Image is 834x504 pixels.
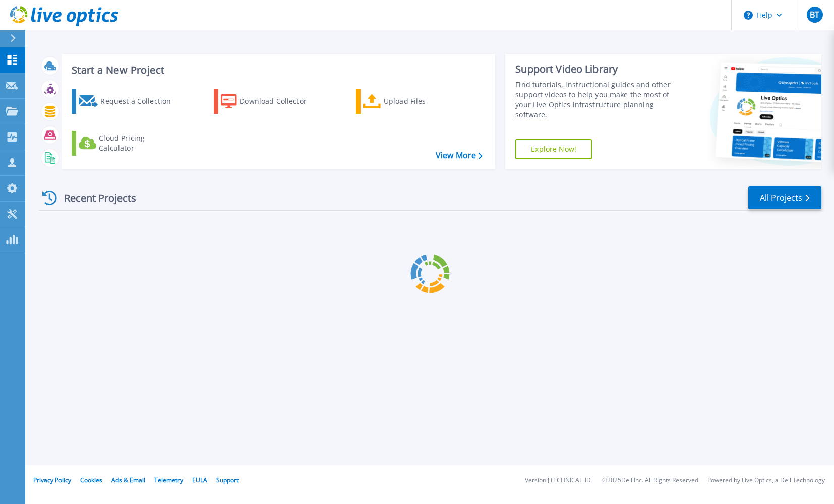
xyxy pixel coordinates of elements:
[99,133,180,153] div: Cloud Pricing Calculator
[111,476,145,484] a: Ads & Email
[525,477,593,484] li: Version: [TECHNICAL_ID]
[214,89,326,114] a: Download Collector
[356,89,468,114] a: Upload Files
[33,476,71,484] a: Privacy Policy
[80,476,102,484] a: Cookies
[515,139,592,159] a: Explore Now!
[154,476,183,484] a: Telemetry
[515,80,675,120] div: Find tutorials, instructional guides and other support videos to help you make the most of your L...
[72,131,184,156] a: Cloud Pricing Calculator
[384,91,464,111] div: Upload Files
[748,186,821,209] a: All Projects
[72,65,482,76] h3: Start a New Project
[216,476,239,484] a: Support
[192,476,207,484] a: EULA
[436,151,483,160] a: View More
[602,477,698,484] li: © 2025 Dell Inc. All Rights Reserved
[72,89,184,114] a: Request a Collection
[707,477,825,484] li: Powered by Live Optics, a Dell Technology
[100,91,181,111] div: Request a Collection
[39,185,150,210] div: Recent Projects
[240,91,320,111] div: Download Collector
[810,11,819,19] span: BT
[515,62,675,76] div: Support Video Library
